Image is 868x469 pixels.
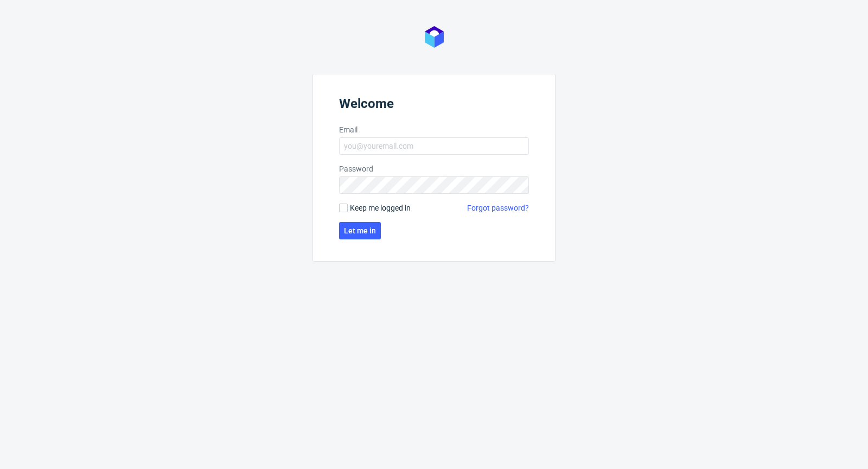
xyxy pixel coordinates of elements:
button: Let me in [339,222,381,239]
span: Keep me logged in [350,202,411,213]
label: Email [339,124,529,135]
input: you@youremail.com [339,137,529,155]
span: Let me in [344,227,376,234]
header: Welcome [339,96,529,116]
a: Forgot password? [467,202,529,213]
label: Password [339,163,529,174]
